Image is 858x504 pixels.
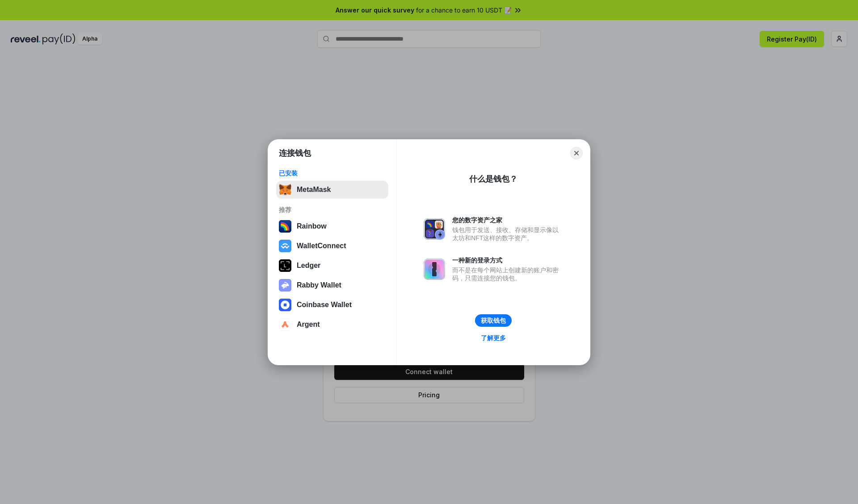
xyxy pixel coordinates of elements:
[276,217,388,235] button: Rainbow
[475,314,512,327] button: 获取钱包
[475,332,511,344] a: 了解更多
[297,281,341,289] div: Rabby Wallet
[297,321,320,329] div: Argent
[452,266,563,282] div: 而不是在每个网站上创建新的账户和密码，只需连接您的钱包。
[481,317,506,325] div: 获取钱包
[452,226,563,242] div: 钱包用于发送、接收、存储和显示像以太坊和NFT这样的数字资产。
[279,240,291,252] img: svg+xml,%3Csvg%20width%3D%2228%22%20height%3D%2228%22%20viewBox%3D%220%200%2028%2028%22%20fill%3D...
[276,181,388,199] button: MetaMask
[279,318,291,331] img: svg+xml,%3Csvg%20width%3D%2228%22%20height%3D%2228%22%20viewBox%3D%220%200%2028%2028%22%20fill%3D...
[276,296,388,314] button: Coinbase Wallet
[279,259,291,272] img: svg+xml,%3Csvg%20xmlns%3D%22http%3A%2F%2Fwww.w3.org%2F2000%2Fsvg%22%20width%3D%2228%22%20height%3...
[279,299,291,311] img: svg+xml,%3Csvg%20width%3D%2228%22%20height%3D%2228%22%20viewBox%3D%220%200%2028%2028%22%20fill%3D...
[276,276,388,294] button: Rabby Wallet
[570,147,583,159] button: Close
[279,169,386,177] div: 已安装
[297,262,320,270] div: Ledger
[297,242,346,250] div: WalletConnect
[276,316,388,333] button: Argent
[276,257,388,275] button: Ledger
[279,206,386,214] div: 推荐
[424,258,445,280] img: svg+xml,%3Csvg%20xmlns%3D%22http%3A%2F%2Fwww.w3.org%2F2000%2Fsvg%22%20fill%3D%22none%22%20viewBox...
[452,256,563,264] div: 一种新的登录方式
[452,216,563,224] div: 您的数字资产之家
[297,301,352,309] div: Coinbase Wallet
[279,279,291,292] img: svg+xml,%3Csvg%20xmlns%3D%22http%3A%2F%2Fwww.w3.org%2F2000%2Fsvg%22%20fill%3D%22none%22%20viewBox...
[297,222,327,230] div: Rainbow
[279,183,291,196] img: svg+xml,%3Csvg%20fill%3D%22none%22%20height%3D%2233%22%20viewBox%3D%220%200%2035%2033%22%20width%...
[279,148,311,158] h1: 连接钱包
[424,218,445,240] img: svg+xml,%3Csvg%20xmlns%3D%22http%3A%2F%2Fwww.w3.org%2F2000%2Fsvg%22%20fill%3D%22none%22%20viewBox...
[481,334,506,342] div: 了解更多
[276,237,388,255] button: WalletConnect
[297,186,331,194] div: MetaMask
[469,174,517,184] div: 什么是钱包？
[279,220,291,233] img: svg+xml,%3Csvg%20width%3D%22120%22%20height%3D%22120%22%20viewBox%3D%220%200%20120%20120%22%20fil...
